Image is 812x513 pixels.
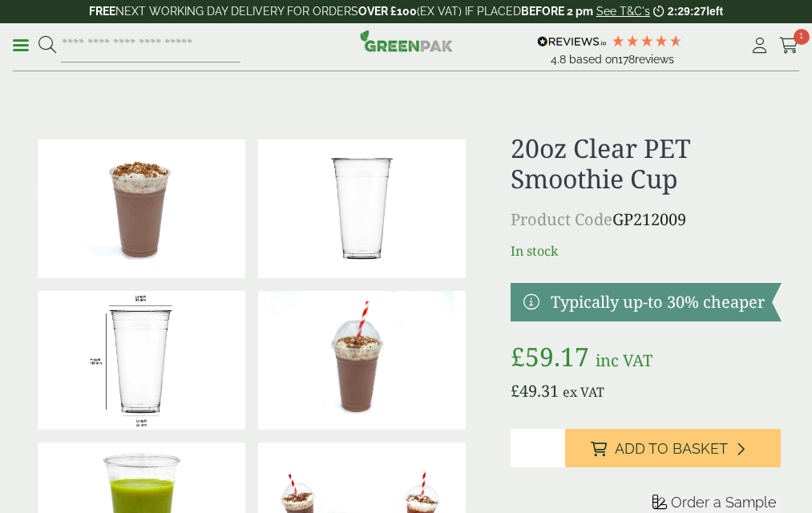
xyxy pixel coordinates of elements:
[779,38,799,54] i: Cart
[537,36,607,47] img: REVIEWS.io
[668,5,706,18] span: 2:29:27
[671,494,777,511] span: Order a Sample
[706,5,723,18] span: left
[551,53,569,66] span: 4.8
[258,291,466,430] img: 20oz PET Smoothie Cup With Chocolate Milkshake And Cream With Domed Lid And Straw
[569,53,618,66] span: Based on
[521,5,593,18] strong: BEFORE 2 pm
[89,5,115,18] strong: FREE
[38,291,245,430] img: 20oz Smoothie
[563,383,604,401] span: ex VAT
[511,339,525,374] span: £
[596,349,652,371] span: inc VAT
[749,38,770,54] i: My Account
[615,440,728,458] span: Add to Basket
[358,5,417,18] strong: OVER £100
[635,53,674,66] span: reviews
[611,34,683,48] div: 4.78 Stars
[511,133,781,195] h1: 20oz Clear PET Smoothie Cup
[565,429,782,467] button: Add to Basket
[511,380,559,402] bdi: 49.31
[794,29,810,45] span: 1
[511,208,612,230] span: Product Code
[618,53,635,66] span: 178
[360,30,453,52] img: GreenPak Supplies
[511,208,781,232] p: GP212009
[258,139,466,278] img: 20oz Clear PET Smoothie Cup 0
[511,339,589,374] bdi: 59.17
[38,139,245,278] img: 20oz PET Smoothie Cup With Chocolate Milkshake And Cream
[779,34,799,58] a: 1
[511,380,519,402] span: £
[596,5,650,18] a: See T&C's
[511,241,781,261] p: In stock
